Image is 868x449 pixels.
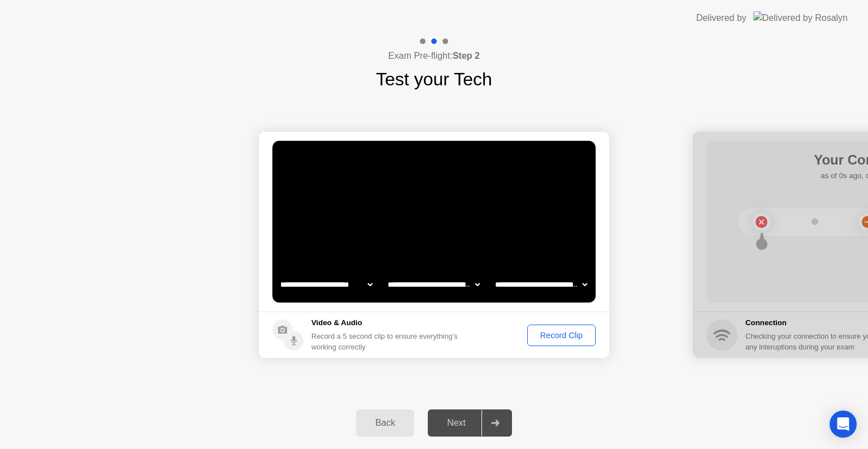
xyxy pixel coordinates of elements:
[428,409,512,437] button: Next
[493,273,589,296] select: Available microphones
[356,409,414,437] button: Back
[311,331,462,352] div: Record a 5 second clip to ensure everything’s working correctly
[278,273,375,296] select: Available cameras
[359,418,411,428] div: Back
[431,418,481,428] div: Next
[527,325,596,346] button: Record Clip
[311,317,462,329] h5: Video & Audio
[753,11,848,24] img: Delivered by Rosalyn
[453,51,480,61] b: Step 2
[388,49,480,63] h4: Exam Pre-flight:
[531,331,592,340] div: Record Clip
[696,11,747,25] div: Delivered by
[830,411,857,438] div: Open Intercom Messenger
[385,273,482,296] select: Available speakers
[376,66,492,93] h1: Test your Tech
